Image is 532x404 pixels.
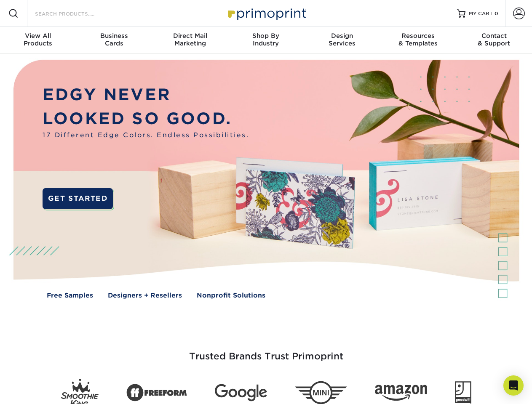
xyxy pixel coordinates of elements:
p: EDGY NEVER [43,83,249,107]
img: Goodwill [455,381,471,404]
div: & Templates [380,32,456,47]
div: Industry [228,32,304,47]
a: Shop ByIndustry [228,27,304,54]
div: & Support [456,32,532,47]
a: DesignServices [304,27,380,54]
span: Resources [380,32,456,40]
span: Design [304,32,380,40]
img: Amazon [375,385,427,401]
span: Contact [456,32,532,40]
span: Business [76,32,152,40]
a: Designers + Resellers [108,291,182,300]
a: Nonprofit Solutions [197,291,265,300]
span: Shop By [228,32,304,40]
p: LOOKED SO GOOD. [43,107,249,131]
a: BusinessCards [76,27,152,54]
a: Direct MailMarketing [152,27,228,54]
h3: Trusted Brands Trust Primoprint [20,331,513,372]
a: GET STARTED [43,188,113,209]
span: 17 Different Edge Colors. Endless Possibilities. [43,130,249,140]
a: Resources& Templates [380,27,456,54]
div: Marketing [152,32,228,47]
a: Free Samples [47,291,93,300]
input: SEARCH PRODUCTS..... [34,8,116,19]
div: Open Intercom Messenger [503,375,524,396]
div: Cards [76,32,152,47]
img: Primoprint [224,4,308,22]
a: Contact& Support [456,27,532,54]
img: Google [215,384,267,401]
span: Direct Mail [152,32,228,40]
span: 0 [495,11,498,16]
div: Services [304,32,380,47]
span: MY CART [469,10,493,17]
